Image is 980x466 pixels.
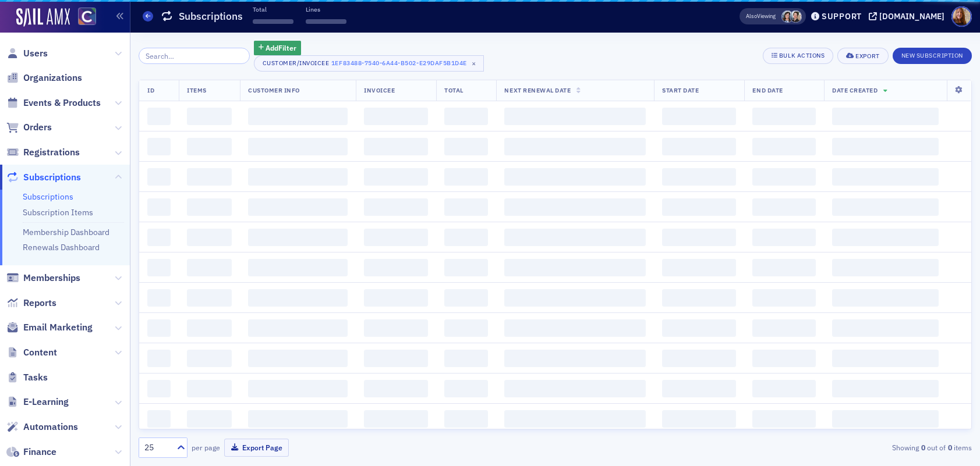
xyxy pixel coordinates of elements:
span: Date Created [832,86,878,94]
span: ‌ [147,168,171,186]
span: ‌ [248,168,348,186]
span: Profile [951,6,972,27]
span: ‌ [147,350,171,367]
span: ‌ [187,229,232,246]
div: [DOMAIN_NAME] [879,11,944,22]
span: ID [147,86,154,94]
span: Users [23,47,48,60]
span: ‌ [752,198,816,216]
span: × [469,58,479,69]
span: Reports [23,297,56,310]
a: Content [6,346,57,359]
p: Lines [306,5,346,13]
span: ‌ [364,198,428,216]
span: ‌ [752,350,816,367]
span: ‌ [662,229,736,246]
span: ‌ [662,350,736,367]
a: Subscriptions [6,171,81,184]
a: Tasks [6,371,48,384]
a: Registrations [6,146,80,159]
span: ‌ [662,198,736,216]
h1: Subscriptions [179,9,243,23]
span: ‌ [147,289,171,307]
span: ‌ [444,229,488,246]
span: ‌ [444,108,488,125]
span: ‌ [832,289,939,307]
span: ‌ [364,168,428,186]
span: ‌ [752,259,816,276]
span: ‌ [147,198,171,216]
span: ‌ [504,229,646,246]
span: E-Learning [23,396,69,408]
span: ‌ [832,319,939,337]
span: ‌ [504,138,646,155]
span: ‌ [248,350,348,367]
span: ‌ [187,380,232,397]
span: ‌ [187,289,232,307]
span: ‌ [147,410,171,428]
button: Customer/Invoicee1ef83488-7540-6a44-b502-e29daf5b1d4e× [254,55,484,72]
span: ‌ [752,138,816,155]
span: Start Date [662,86,699,94]
span: ‌ [364,289,428,307]
span: ‌ [248,138,348,155]
span: ‌ [504,168,646,186]
span: ‌ [444,289,488,307]
span: ‌ [504,259,646,276]
a: Subscriptions [23,191,73,202]
span: ‌ [832,168,939,186]
strong: 0 [919,442,927,453]
span: ‌ [147,108,171,125]
p: Total [253,5,293,13]
span: ‌ [364,410,428,428]
input: Search… [139,48,250,64]
span: Next Renewal Date [504,86,571,94]
span: ‌ [444,380,488,397]
span: ‌ [504,380,646,397]
span: ‌ [832,138,939,155]
span: ‌ [187,410,232,428]
span: ‌ [364,259,428,276]
a: Automations [6,421,78,433]
span: ‌ [662,410,736,428]
span: ‌ [504,410,646,428]
span: ‌ [832,410,939,428]
span: Pamela Galey-Coleman [790,10,802,23]
a: Membership Dashboard [23,227,109,237]
span: Content [23,346,57,359]
span: ‌ [752,108,816,125]
a: View Homepage [70,8,96,27]
span: Tasks [23,371,48,384]
button: Bulk Actions [763,48,833,64]
img: SailAMX [78,8,96,26]
span: ‌ [832,350,939,367]
span: ‌ [248,198,348,216]
span: ‌ [832,380,939,397]
div: Also [746,12,757,20]
span: ‌ [444,410,488,428]
label: per page [192,442,220,453]
button: New Subscription [893,48,972,64]
span: ‌ [832,198,939,216]
span: ‌ [752,229,816,246]
a: Orders [6,121,52,134]
span: Memberships [23,272,80,284]
span: ‌ [832,108,939,125]
span: ‌ [253,19,293,24]
span: ‌ [662,138,736,155]
span: ‌ [504,350,646,367]
span: ‌ [832,259,939,276]
button: Export [837,48,888,64]
span: ‌ [248,410,348,428]
span: ‌ [832,229,939,246]
span: Automations [23,421,78,433]
span: ‌ [187,259,232,276]
span: ‌ [444,198,488,216]
a: Organizations [6,72,82,84]
span: Registrations [23,146,80,159]
span: ‌ [147,138,171,155]
span: ‌ [662,319,736,337]
span: ‌ [504,108,646,125]
span: ‌ [444,138,488,155]
span: Orders [23,121,52,134]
